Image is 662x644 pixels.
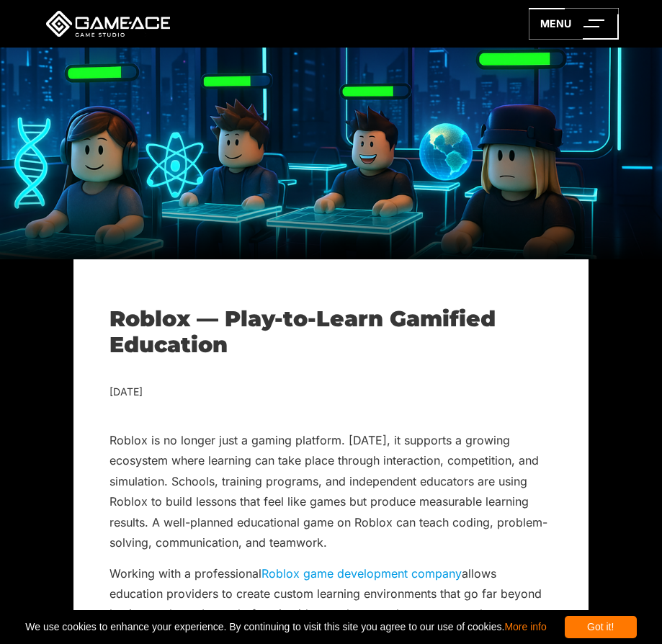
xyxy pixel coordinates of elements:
[565,616,637,638] div: Got it!
[504,621,546,632] a: More info
[529,8,619,40] a: menu
[109,383,553,401] div: [DATE]
[109,430,553,553] p: Roblox is no longer just a gaming platform. [DATE], it supports a growing ecosystem where learnin...
[261,566,462,581] a: Roblox game development company
[25,616,546,638] span: We use cookies to enhance your experience. By continuing to visit this site you agree to our use ...
[109,306,553,358] h1: Roblox — Play-to-Learn Gamified Education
